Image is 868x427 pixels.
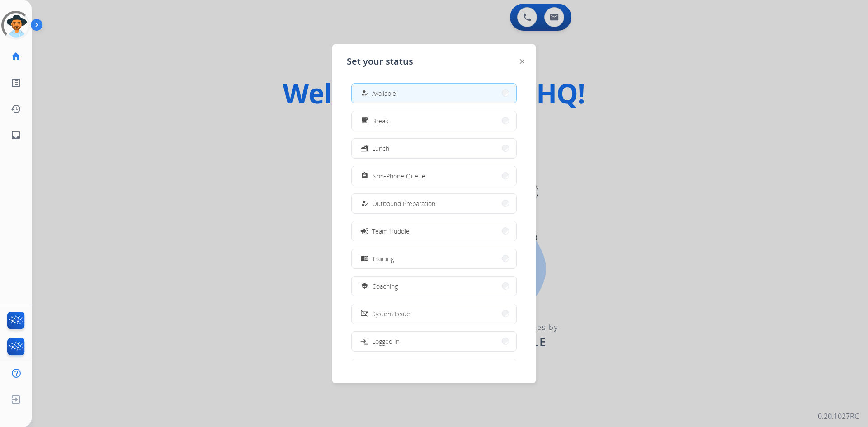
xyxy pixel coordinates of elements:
mat-icon: campaign [360,226,369,235]
button: Non-Phone Queue [352,166,516,186]
button: Offline [352,359,516,379]
span: Set your status [347,55,413,68]
span: Non-Phone Queue [372,171,425,181]
button: Lunch [352,139,516,158]
span: Lunch [372,144,389,153]
button: System Issue [352,304,516,324]
mat-icon: home [10,51,21,62]
span: Break [372,116,388,126]
p: 0.20.1027RC [818,411,859,422]
span: Logged In [372,337,400,346]
mat-icon: login [360,337,369,346]
mat-icon: assignment [361,172,368,180]
span: Coaching [372,282,398,291]
mat-icon: phonelink_off [361,310,368,318]
span: Training [372,254,394,263]
button: Coaching [352,277,516,296]
button: Break [352,111,516,131]
mat-icon: school [361,282,368,290]
mat-icon: menu_book [361,255,368,263]
mat-icon: how_to_reg [361,200,368,207]
mat-icon: free_breakfast [361,117,368,125]
button: Available [352,84,516,103]
button: Training [352,249,516,268]
mat-icon: how_to_reg [361,89,368,97]
span: System Issue [372,309,410,319]
mat-icon: inbox [10,130,21,141]
button: Team Huddle [352,221,516,241]
mat-icon: list_alt [10,77,21,88]
button: Logged In [352,332,516,351]
img: close-button [520,59,524,64]
span: Outbound Preparation [372,199,435,208]
mat-icon: history [10,103,21,114]
span: Available [372,89,396,98]
span: Team Huddle [372,226,410,236]
mat-icon: fastfood [361,145,368,152]
button: Outbound Preparation [352,194,516,213]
